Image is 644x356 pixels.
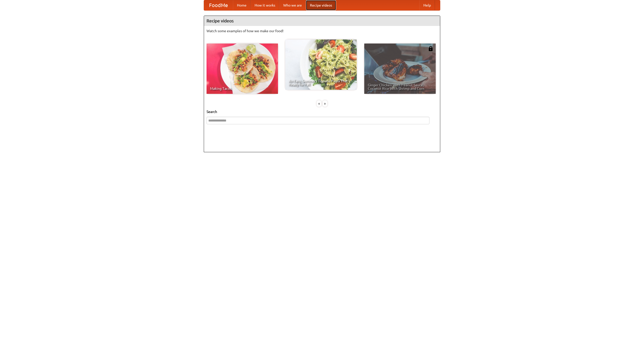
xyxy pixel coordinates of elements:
p: Watch some examples of how we make our food! [207,28,437,33]
a: An Easy, Summery Tomato Pasta That's Ready for Fall [285,39,357,90]
span: Making Tacos [210,87,274,90]
a: Making Tacos [207,44,278,94]
img: 483408.png [428,46,433,51]
h5: Search [207,109,437,114]
div: » [323,100,327,107]
span: An Easy, Summery Tomato Pasta That's Ready for Fall [289,79,353,86]
a: Who we are [279,0,306,10]
h4: Recipe videos [204,16,440,26]
a: How it works [251,0,279,10]
div: « [317,100,321,107]
a: Help [419,0,435,10]
a: Recipe videos [306,0,336,10]
a: Home [233,0,251,10]
a: FoodMe [204,0,233,10]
